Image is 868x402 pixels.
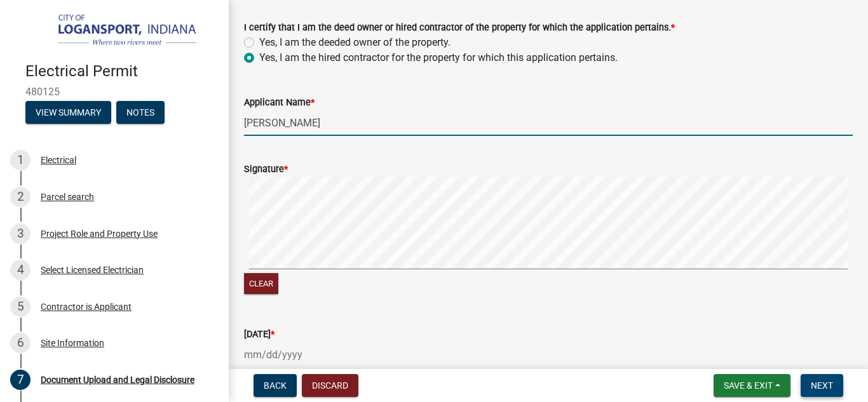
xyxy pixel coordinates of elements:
label: Yes, I am the hired contractor for the property for which this application pertains. [259,50,618,65]
span: Back [264,380,287,391]
input: mm/dd/yyyy [244,342,360,368]
div: Select Licensed Electrician [41,265,144,274]
h4: Electrical Permit [25,62,219,81]
label: Yes, I am the deeded owner of the property. [259,35,451,50]
div: 2 [10,187,31,207]
wm-modal-confirm: Summary [25,108,111,118]
div: 5 [10,297,31,317]
div: 3 [10,224,31,244]
div: Electrical [41,156,76,164]
div: 7 [10,370,31,390]
div: 1 [10,150,31,170]
button: Back [254,374,297,397]
label: [DATE] [244,330,275,339]
label: I certify that I am the deed owner or hired contractor of the property for which the application ... [244,23,675,32]
label: Applicant Name [244,98,315,107]
div: Document Upload and Legal Disclosure [41,375,194,384]
img: City of Logansport, Indiana [25,13,208,49]
button: View Summary [25,101,111,124]
wm-modal-confirm: Notes [116,108,165,118]
button: Save & Exit [714,374,790,397]
div: Site Information [41,338,104,347]
span: Save & Exit [724,380,773,391]
div: Contractor is Applicant [41,302,132,311]
div: Project Role and Property Use [41,229,158,238]
button: Notes [116,101,165,124]
button: Next [801,374,843,397]
div: Parcel search [41,192,94,201]
span: Next [811,380,833,391]
div: 6 [10,333,31,353]
button: Clear [244,273,278,294]
div: 4 [10,260,31,280]
span: 480125 [25,86,203,98]
button: Discard [302,374,358,397]
label: Signature [244,165,288,174]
